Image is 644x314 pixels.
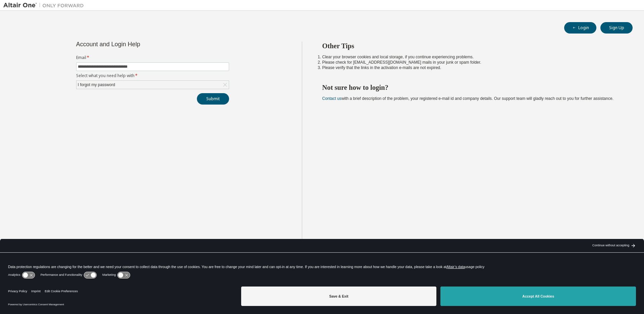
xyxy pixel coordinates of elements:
[3,2,87,9] img: Altair One
[76,81,229,89] div: I forgot my password
[322,65,621,70] li: Please verify that the links in the activation e-mails are not expired.
[322,96,341,101] a: Contact us
[76,73,229,78] label: Select what you need help with
[322,83,621,92] h2: Not sure how to login?
[76,55,229,60] label: Email
[322,54,621,60] li: Clear your browser cookies and local storage, if you continue experiencing problems.
[77,81,116,88] div: I forgot my password
[197,93,229,105] button: Submit
[76,42,199,47] div: Account and Login Help
[564,22,596,34] button: Login
[322,96,613,101] span: with a brief description of the problem, your registered e-mail id and company details. Our suppo...
[322,60,621,65] li: Please check for [EMAIL_ADDRESS][DOMAIN_NAME] mails in your junk or spam folder.
[322,42,621,50] h2: Other Tips
[600,22,633,34] button: Sign Up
